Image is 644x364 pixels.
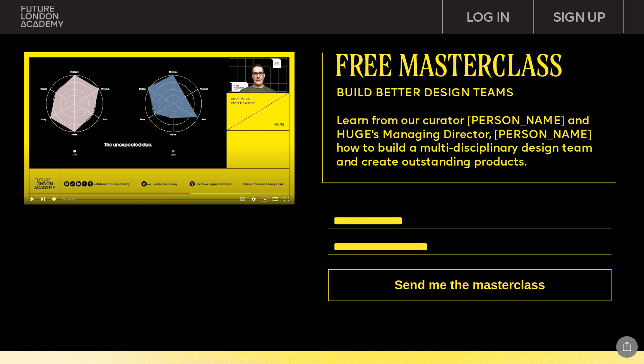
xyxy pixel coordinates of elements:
[336,116,596,169] span: Learn from our curator [PERSON_NAME] and HUGE's Managing Director, [PERSON_NAME] how to build a m...
[335,48,562,81] span: free masterclass
[328,269,611,301] button: Send me the masterclass
[24,52,295,204] img: upload-6120175a-1ecc-4694-bef1-d61fdbc9d61d.jpg
[21,6,63,27] img: upload-bfdffa89-fac7-4f57-a443-c7c39906ba42.png
[336,89,514,100] span: BUILD BETTER DESIGN TEAMS
[616,336,638,358] div: Share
